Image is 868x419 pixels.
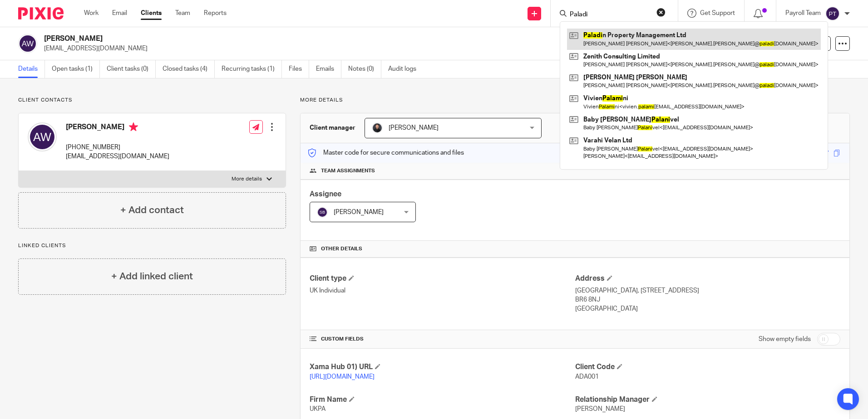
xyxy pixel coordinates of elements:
[700,10,735,16] span: Get Support
[18,60,45,78] a: Details
[84,9,99,18] a: Work
[785,9,821,18] p: Payroll Team
[575,304,840,313] p: [GEOGRAPHIC_DATA]
[107,60,156,78] a: Client tasks (0)
[120,203,184,217] h4: + Add contact
[310,336,575,343] h4: CUSTOM FIELDS
[307,148,464,157] p: Master code for secure communications and files
[18,7,64,19] img: Pixie
[575,374,599,380] span: ADA001
[575,395,840,404] h4: Relationship Manager
[759,335,811,344] label: Show empty fields
[388,60,423,78] a: Audit logs
[163,60,215,78] a: Closed tasks (4)
[52,60,100,78] a: Open tasks (1)
[66,152,169,161] p: [EMAIL_ADDRESS][DOMAIN_NAME]
[18,242,286,249] p: Linked clients
[111,269,193,283] h4: + Add linked client
[232,175,262,183] p: More details
[141,9,162,18] a: Clients
[44,34,590,44] h2: [PERSON_NAME]
[175,9,190,18] a: Team
[28,122,57,151] img: svg%3E
[310,395,575,404] h4: Firm Name
[310,123,355,132] h3: Client manager
[129,122,138,132] i: Primary
[310,286,575,295] p: UK Individual
[334,209,384,215] span: [PERSON_NAME]
[222,60,282,78] a: Recurring tasks (1)
[18,34,37,53] img: svg%3E
[569,11,651,19] input: Search
[348,60,381,78] a: Notes (0)
[66,143,169,152] p: [PHONE_NUMBER]
[310,190,341,198] span: Assignee
[575,286,840,295] p: [GEOGRAPHIC_DATA], [STREET_ADDRESS]
[18,97,286,104] p: Client contacts
[204,9,227,18] a: Reports
[575,406,625,412] span: [PERSON_NAME]
[389,125,439,131] span: [PERSON_NAME]
[66,122,169,134] h4: [PERSON_NAME]
[289,60,309,78] a: Files
[321,167,375,175] span: Team assignments
[44,44,726,53] p: [EMAIL_ADDRESS][DOMAIN_NAME]
[310,406,325,412] span: UKPA
[316,60,341,78] a: Emails
[656,8,666,17] button: Clear
[112,9,127,18] a: Email
[300,97,850,104] p: More details
[372,122,383,133] img: My%20Photo.jpg
[310,362,575,372] h4: Xama Hub 01) URL
[321,245,362,253] span: Other details
[575,295,840,304] p: BR6 8NJ
[575,274,840,283] h4: Address
[317,207,328,218] img: svg%3E
[310,274,575,283] h4: Client type
[825,6,840,21] img: svg%3E
[310,374,375,380] a: [URL][DOMAIN_NAME]
[575,362,840,372] h4: Client Code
